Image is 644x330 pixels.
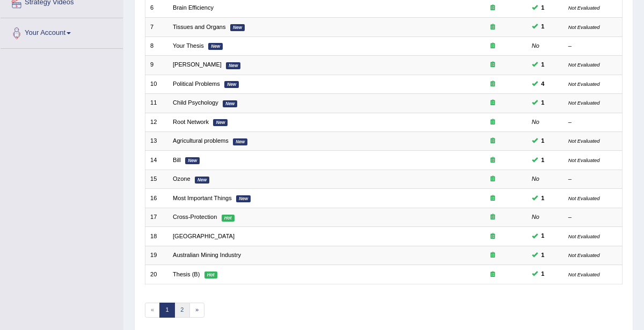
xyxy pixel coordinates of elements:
small: Not Evaluated [568,138,600,144]
small: Not Evaluated [568,252,600,258]
small: Not Evaluated [568,195,600,201]
small: Not Evaluated [568,233,600,239]
small: Not Evaluated [568,5,600,11]
div: – [568,118,617,127]
a: Your Account [1,18,123,45]
em: Hot [222,215,235,222]
td: 19 [145,246,168,265]
span: You can still take this question [538,3,548,13]
td: 13 [145,132,168,151]
td: 12 [145,113,168,131]
div: Exam occurring question [463,118,522,127]
a: Political Problems [173,80,220,87]
div: Exam occurring question [463,42,522,50]
a: Cross-Protection [173,214,217,220]
span: You can still take this question [538,22,548,32]
div: – [568,42,617,50]
em: New [230,24,245,31]
a: Child Psychology [173,99,218,106]
em: No [532,42,539,49]
a: Thesis (B) [173,271,200,277]
small: Not Evaluated [568,62,600,68]
em: New [224,81,239,88]
span: You can still take this question [538,79,548,89]
em: New [223,100,237,107]
div: – [568,175,617,184]
div: Exam occurring question [463,194,522,203]
a: [PERSON_NAME] [173,61,222,68]
a: Australian Mining Industry [173,252,241,258]
div: Exam occurring question [463,80,522,89]
em: New [185,157,200,164]
span: You can still take this question [538,251,548,260]
a: [GEOGRAPHIC_DATA] [173,233,235,239]
td: 10 [145,75,168,93]
a: Bill [173,157,181,163]
div: Exam occurring question [463,251,522,260]
small: Not Evaluated [568,272,600,277]
a: Tissues and Organs [173,24,225,30]
td: 9 [145,56,168,75]
em: No [532,175,539,182]
td: 20 [145,265,168,284]
td: 7 [145,18,168,36]
a: Your Thesis [173,42,204,49]
span: « [145,303,160,318]
td: 18 [145,227,168,246]
a: Brain Efficiency [173,4,214,11]
div: Exam occurring question [463,137,522,145]
span: You can still take this question [538,231,548,241]
em: New [213,119,228,126]
em: New [236,195,251,202]
div: Exam occurring question [463,4,522,12]
a: Most Important Things [173,195,232,201]
a: Agricultural problems [173,137,229,144]
em: New [208,43,223,50]
small: Not Evaluated [568,81,600,87]
div: Exam occurring question [463,232,522,241]
td: 11 [145,94,168,113]
a: Ozone [173,175,191,182]
div: Exam occurring question [463,175,522,184]
a: Root Network [173,119,209,125]
a: » [189,303,205,318]
span: You can still take this question [538,98,548,108]
span: You can still take this question [538,156,548,165]
span: You can still take this question [538,269,548,279]
em: No [532,119,539,125]
span: You can still take this question [538,60,548,70]
div: Exam occurring question [463,213,522,222]
span: You can still take this question [538,136,548,146]
small: Not Evaluated [568,100,600,106]
small: Not Evaluated [568,157,600,163]
em: New [195,177,209,184]
span: You can still take this question [538,194,548,203]
div: Exam occurring question [463,99,522,107]
em: No [532,214,539,220]
div: Exam occurring question [463,270,522,279]
a: 1 [159,303,175,318]
em: New [233,138,247,145]
td: 8 [145,36,168,55]
em: New [226,62,240,69]
small: Not Evaluated [568,24,600,30]
div: Exam occurring question [463,23,522,32]
div: – [568,213,617,222]
td: 16 [145,189,168,208]
div: Exam occurring question [463,156,522,165]
em: Hot [204,272,217,278]
div: Exam occurring question [463,61,522,69]
td: 17 [145,208,168,226]
td: 15 [145,170,168,188]
a: 2 [174,303,190,318]
td: 14 [145,151,168,170]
